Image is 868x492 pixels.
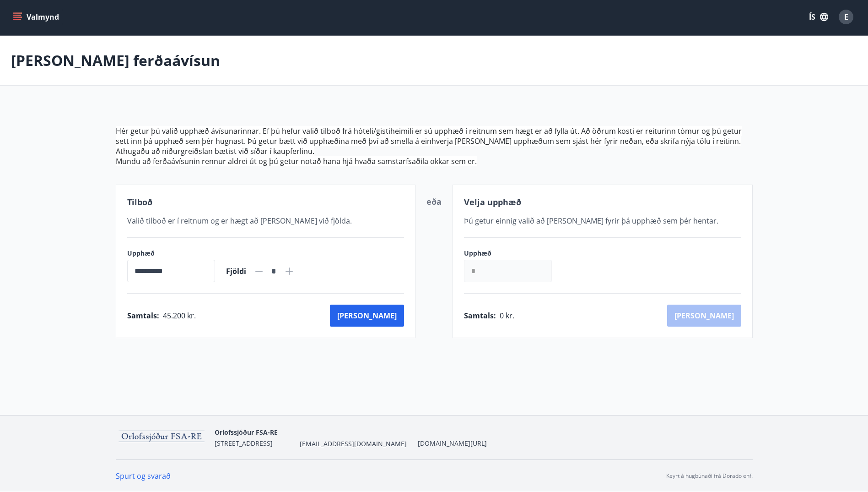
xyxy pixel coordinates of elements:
a: [DOMAIN_NAME][URL] [418,439,487,448]
span: [STREET_ADDRESS] [215,439,273,448]
img: 9KYmDEypRXG94GXCPf4TxXoKKe9FJA8K7GHHUKiP.png [116,428,207,447]
button: menu [11,9,63,25]
p: [PERSON_NAME] ferðaávísun [11,50,220,71]
span: [EMAIL_ADDRESS][DOMAIN_NAME] [300,439,407,448]
p: Keyrt á hugbúnaði frá Dorado ehf. [666,472,753,480]
button: E [835,6,857,28]
a: Spurt og svarað [116,471,171,481]
span: Fjöldi [226,266,246,276]
span: Velja upphæð [464,197,521,208]
span: Samtals : [127,311,159,321]
span: Tilboð [127,197,152,208]
span: 0 kr. [500,311,514,321]
span: Valið tilboð er í reitnum og er hægt að [PERSON_NAME] við fjölda. [127,216,352,226]
button: ÍS [804,9,833,25]
span: Þú getur einnig valið að [PERSON_NAME] fyrir þá upphæð sem þér hentar. [464,216,718,226]
span: Hér getur þú valið upphæð ávísunarinnar. Ef þú hefur valið tilboð frá hóteli/gistiheimili er sú u... [116,126,742,146]
button: [PERSON_NAME] [330,305,404,327]
span: 45.200 kr. [163,311,196,321]
span: eða [426,196,442,207]
label: Upphæð [127,249,215,258]
span: Orlofssjóður FSA-RE [215,428,278,437]
span: E [844,12,848,22]
span: Athugaðu að niðurgreiðslan bætist við síðar í kaupferlinu. [116,146,314,156]
span: Mundu að ferðaávísunin rennur aldrei út og þú getur notað hana hjá hvaða samstarfsaðila okkar sem... [116,156,477,166]
span: Samtals : [464,311,496,321]
label: Upphæð [464,249,561,258]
